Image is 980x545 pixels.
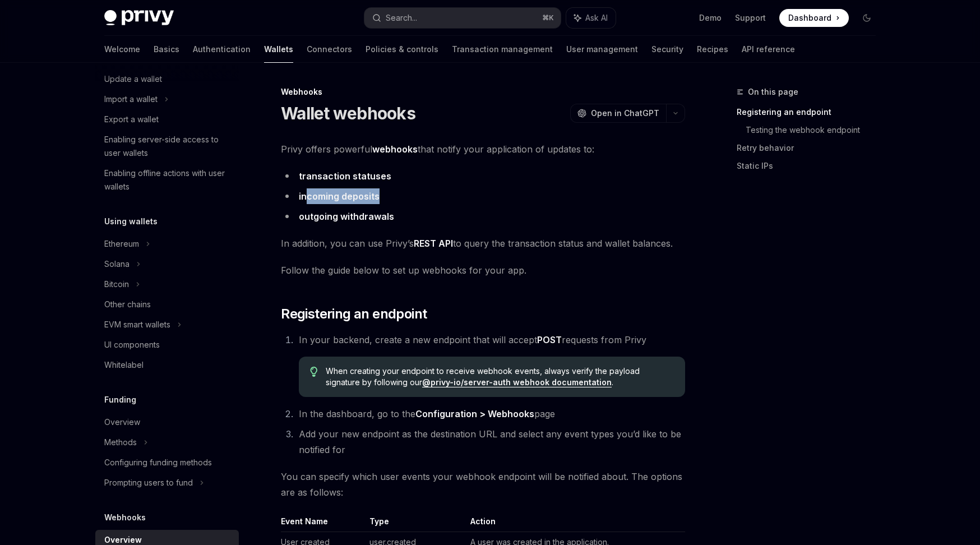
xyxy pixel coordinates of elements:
[193,36,251,63] a: Authentication
[264,36,293,63] a: Wallets
[104,215,158,228] h5: Using wallets
[365,516,466,532] th: Type
[281,305,427,323] span: Registering an endpoint
[299,191,380,202] a: incoming deposits
[366,36,438,63] a: Policies & controls
[566,8,616,28] button: Ask AI
[651,36,683,63] a: Security
[748,85,798,99] span: On this page
[299,170,391,182] a: transaction statuses
[104,10,174,26] img: dark logo
[372,144,418,155] strong: webhooks
[281,516,365,532] th: Event Name
[95,130,239,163] a: Enabling server-side access to user wallets
[154,36,179,63] a: Basics
[104,358,144,372] div: Whitelabel
[585,12,608,24] span: Ask AI
[415,408,534,419] strong: Configuration > Webhooks
[95,335,239,355] a: UI components
[737,103,885,121] a: Registering an endpoint
[104,237,139,251] div: Ethereum
[735,12,766,24] a: Support
[104,318,170,331] div: EVM smart wallets
[386,11,417,25] div: Search...
[779,9,849,27] a: Dashboard
[699,12,722,24] a: Demo
[95,452,239,473] a: Configuring funding methods
[95,355,239,375] a: Whitelabel
[742,36,795,63] a: API reference
[104,113,159,126] div: Export a wallet
[788,12,831,24] span: Dashboard
[422,377,612,387] a: @privy-io/server-auth webhook documentation
[299,428,681,455] span: Add your new endpoint as the destination URL and select any event types you’d like to be notified...
[591,108,659,119] span: Open in ChatGPT
[95,412,239,432] a: Overview
[95,294,239,315] a: Other chains
[104,476,193,489] div: Prompting users to fund
[104,338,160,352] div: UI components
[299,408,555,419] span: In the dashboard, go to the page
[566,36,638,63] a: User management
[104,278,129,291] div: Bitcoin
[307,36,352,63] a: Connectors
[104,133,232,160] div: Enabling server-side access to user wallets
[542,13,554,22] span: ⌘ K
[104,415,140,429] div: Overview
[281,235,685,251] span: In addition, you can use Privy’s to query the transaction status and wallet balances.
[299,211,394,223] a: outgoing withdrawals
[281,86,685,98] div: Webhooks
[737,157,885,175] a: Static IPs
[104,456,212,469] div: Configuring funding methods
[104,298,151,311] div: Other chains
[104,393,136,407] h5: Funding
[281,262,685,278] span: Follow the guide below to set up webhooks for your app.
[281,469,685,500] span: You can specify which user events your webhook endpoint will be notified about. The options are a...
[310,367,318,377] svg: Tip
[537,334,562,345] strong: POST
[858,9,876,27] button: Toggle dark mode
[746,121,885,139] a: Testing the webhook endpoint
[104,167,232,193] div: Enabling offline actions with user wallets
[104,36,140,63] a: Welcome
[104,93,158,106] div: Import a wallet
[281,141,685,157] span: Privy offers powerful that notify your application of updates to:
[281,103,415,123] h1: Wallet webhooks
[697,36,728,63] a: Recipes
[299,334,646,345] span: In your backend, create a new endpoint that will accept requests from Privy
[95,163,239,197] a: Enabling offline actions with user wallets
[414,238,453,250] a: REST API
[104,511,146,524] h5: Webhooks
[364,8,561,28] button: Search...⌘K
[104,436,137,449] div: Methods
[452,36,553,63] a: Transaction management
[570,104,666,123] button: Open in ChatGPT
[737,139,885,157] a: Retry behavior
[466,516,685,532] th: Action
[104,257,130,271] div: Solana
[95,109,239,130] a: Export a wallet
[326,366,674,388] span: When creating your endpoint to receive webhook events, always verify the payload signature by fol...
